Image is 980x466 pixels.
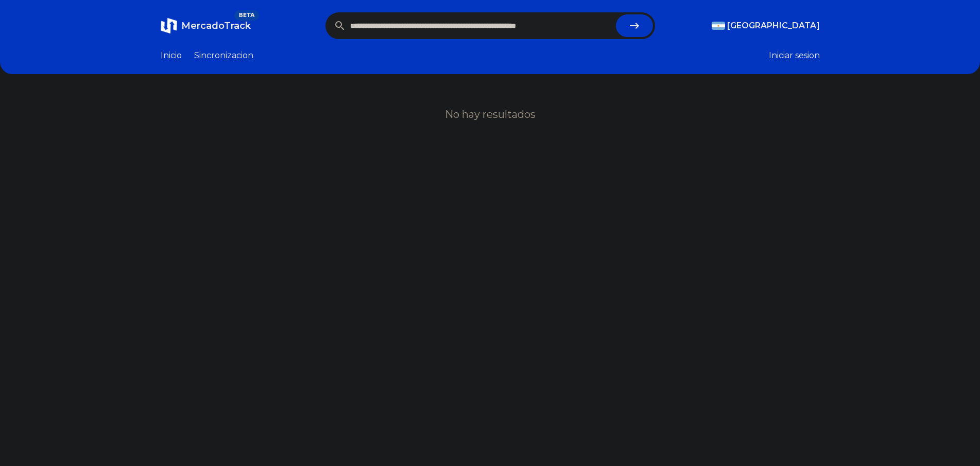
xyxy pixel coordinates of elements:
span: MercadoTrack [181,20,251,31]
img: Argentina [712,22,725,30]
h1: No hay resultados [445,107,536,122]
button: Iniciar sesion [769,49,820,62]
span: BETA [234,10,259,21]
button: [GEOGRAPHIC_DATA] [712,20,820,32]
a: Sincronizacion [194,49,253,62]
a: Inicio [161,49,182,62]
img: MercadoTrack [161,18,177,34]
span: [GEOGRAPHIC_DATA] [727,20,820,32]
a: MercadoTrackBETA [161,18,251,34]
